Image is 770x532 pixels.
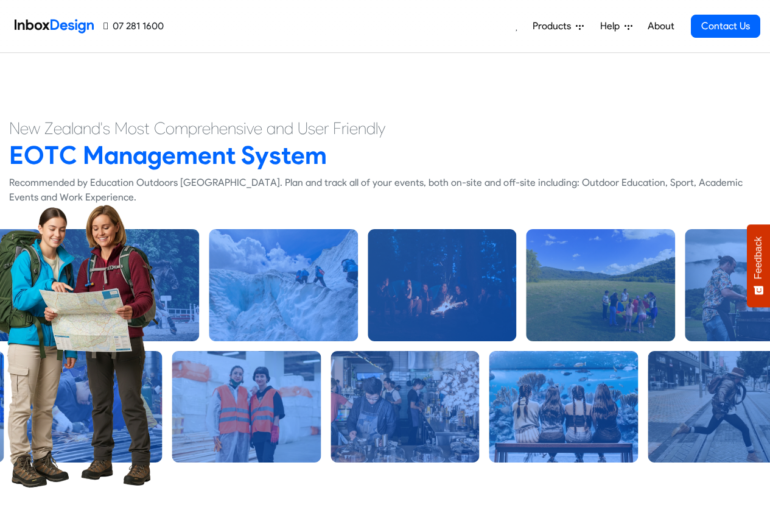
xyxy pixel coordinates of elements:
button: Feedback - Show survey [747,224,770,307]
h4: New Zealand's Most Comprehensive and User Friendly [9,118,761,140]
div: Recommended by Education Outdoors [GEOGRAPHIC_DATA]. Plan and track all of your events, both on-s... [9,176,761,205]
a: About [644,14,677,38]
a: Contact Us [691,15,760,38]
a: Products [528,14,589,38]
h2: EOTC Management System [9,140,761,171]
span: Products [533,19,576,34]
a: Help [595,14,637,38]
span: Help [600,19,625,34]
a: 07 281 1600 [103,19,164,34]
span: Feedback [753,236,764,279]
